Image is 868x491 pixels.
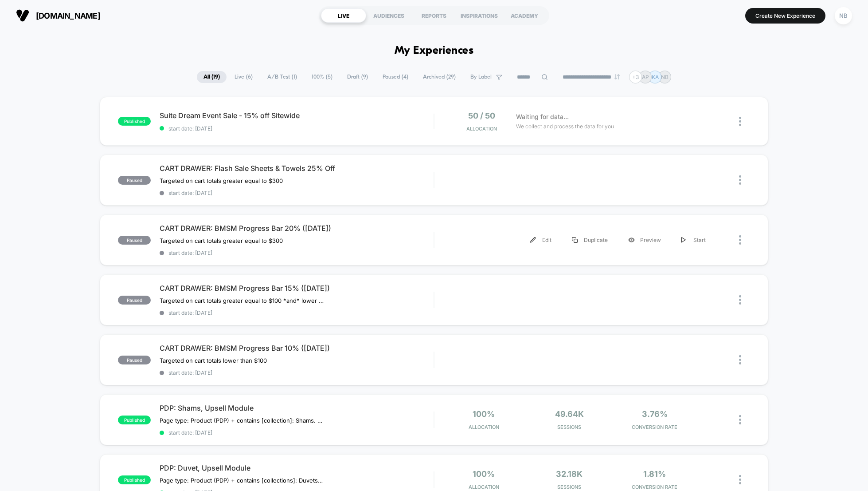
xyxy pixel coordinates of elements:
[562,230,618,250] div: Duplicate
[416,71,462,83] span: Archived ( 29 )
[739,415,741,424] img: close
[118,296,151,305] span: paused
[530,237,536,243] img: menu
[468,111,495,120] span: 50 / 50
[745,8,825,24] button: Create New Experience
[160,111,434,120] span: Suite Dream Event Sale - 15% off Sitewide
[118,356,151,364] span: paused
[516,112,569,122] span: Waiting for data...
[160,190,434,196] span: start date: [DATE]
[160,309,434,316] span: start date: [DATE]
[118,475,151,484] span: published
[473,409,495,419] span: 100%
[160,297,324,304] span: Targeted on cart totals greater equal to $100 *and* lower than $300
[739,175,741,185] img: close
[160,284,434,293] span: CART DRAWER: BMSM Progress Bar 15% ([DATE])
[614,74,620,79] img: end
[572,237,578,243] img: menu
[642,74,649,80] p: AP
[340,71,375,83] span: Draft ( 9 )
[118,117,151,126] span: published
[160,429,434,436] span: start date: [DATE]
[470,74,492,80] span: By Label
[739,295,741,305] img: close
[681,237,686,243] img: menu
[739,117,741,126] img: close
[520,230,562,250] div: Edit
[160,477,324,484] span: Page type: Product (PDP) + contains [collections]: Duvets. Shows Products from [collections]down/...
[466,126,497,132] span: Allocation
[160,164,434,173] span: CART DRAWER: Flash Sale Sheets & Towels 25% Off
[160,344,434,352] span: CART DRAWER: BMSM Progress Bar 10% ([DATE])
[671,230,716,250] div: Start
[835,7,852,24] div: NB
[739,475,741,484] img: close
[160,125,434,132] span: start date: [DATE]
[376,71,415,83] span: Paused ( 4 )
[661,74,669,80] p: NB
[642,409,668,419] span: 3.76%
[529,484,610,490] span: Sessions
[555,409,584,419] span: 49.64k
[36,11,100,20] span: [DOMAIN_NAME]
[739,355,741,364] img: close
[261,71,304,83] span: A/B Test ( 1 )
[160,224,434,233] span: CART DRAWER: BMSM Progress Bar 20% ([DATE])
[118,236,151,245] span: paused
[469,424,499,430] span: Allocation
[160,463,434,472] span: PDP: Duvet, Upsell Module
[160,357,267,364] span: Targeted on cart totals lower than $100
[618,230,671,250] div: Preview
[529,424,610,430] span: Sessions
[556,469,583,479] span: 32.18k
[13,8,103,23] button: [DOMAIN_NAME]
[502,8,547,23] div: ACADEMY
[652,74,659,80] p: KA
[228,71,259,83] span: Live ( 6 )
[411,8,457,23] div: REPORTS
[832,7,855,25] button: NB
[614,484,695,490] span: CONVERSION RATE
[160,249,434,256] span: start date: [DATE]
[160,237,283,244] span: Targeted on cart totals greater equal to $300
[197,71,227,83] span: All ( 19 )
[118,416,151,424] span: published
[160,417,324,424] span: Page type: Product (PDP) + contains [collection]: Shams. Shows Products from [selected products] ...
[473,469,495,479] span: 100%
[614,424,695,430] span: CONVERSION RATE
[457,8,502,23] div: INSPIRATIONS
[160,177,283,184] span: Targeted on cart totals greater equal to $300
[366,8,411,23] div: AUDIENCES
[160,404,434,412] span: PDP: Shams, Upsell Module
[629,71,642,83] div: + 3
[395,44,474,57] h1: My Experiences
[118,176,151,185] span: paused
[516,122,614,131] span: We collect and process the data for you
[160,369,434,376] span: start date: [DATE]
[739,235,741,245] img: close
[469,484,499,490] span: Allocation
[16,9,29,22] img: Visually logo
[305,71,339,83] span: 100% ( 5 )
[321,8,366,23] div: LIVE
[643,469,666,479] span: 1.81%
